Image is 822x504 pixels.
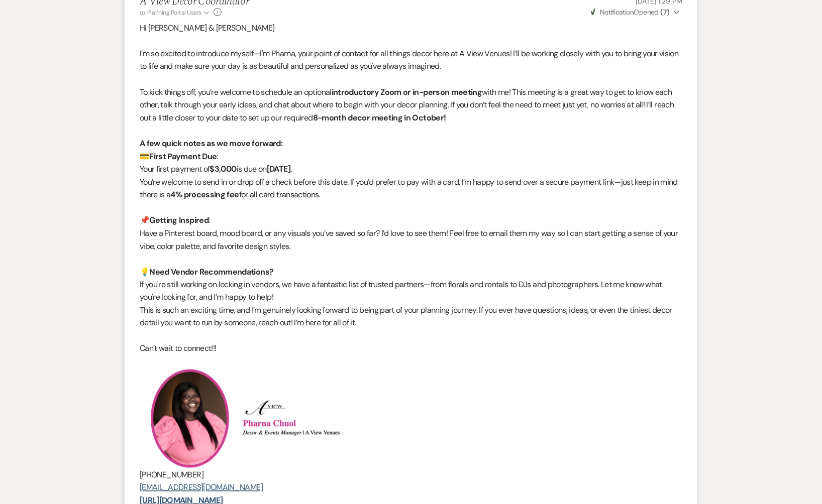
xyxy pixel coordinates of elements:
[140,138,282,149] strong: A few quick notes as we move forward:
[591,8,670,17] span: Opened
[171,189,239,200] strong: 4% processing fee
[149,151,217,162] strong: First Payment Due
[140,342,682,355] p: Can’t wait to connect!!!
[140,304,682,330] p: This is such an exciting time, and I’m genuinely looking forward to being part of your planning j...
[140,176,682,201] p: You’re welcome to send in or drop off a check before this date. If you’d prefer to pay with a car...
[600,8,634,17] span: Notification
[140,8,211,17] button: to: Planning Portal Users
[140,368,240,469] img: PC .png
[140,86,682,124] p: To kick things off, you’re welcome to schedule an optional with me! This meeting is a great way t...
[140,214,682,227] p: 📌 :
[661,8,670,17] strong: ( 7 )
[140,9,201,17] span: to: Planning Portal Users
[149,267,273,277] strong: Need Vendor Recommendations?
[313,112,446,123] strong: 8-month decor meeting in October!
[140,266,682,279] p: 💡
[332,87,482,97] strong: introductory Zoom or in-person meeting
[140,470,203,480] span: [PHONE_NUMBER]
[140,47,682,73] p: I’m so excited to introduce myself—I'm Pharna, your point of contact for all things decor here at...
[149,215,209,225] strong: Getting Inspired
[140,163,682,176] p: Your first payment of is due on .
[267,164,290,174] strong: [DATE]
[242,400,353,437] img: Screenshot 2025-04-02 at 3.30.15 PM.png
[140,150,682,163] p: 💳 :
[140,227,682,253] p: Have a Pinterest board, mood board, or any visuals you’ve saved so far? I’d love to see them! Fee...
[140,22,682,35] p: Hi [PERSON_NAME] & [PERSON_NAME]
[140,482,263,493] a: [EMAIL_ADDRESS][DOMAIN_NAME]
[589,7,682,18] button: NotificationOpened (7)
[140,278,682,304] p: If you're still working on locking in vendors, we have a fantastic list of trusted partners—from ...
[210,164,237,174] strong: $3,000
